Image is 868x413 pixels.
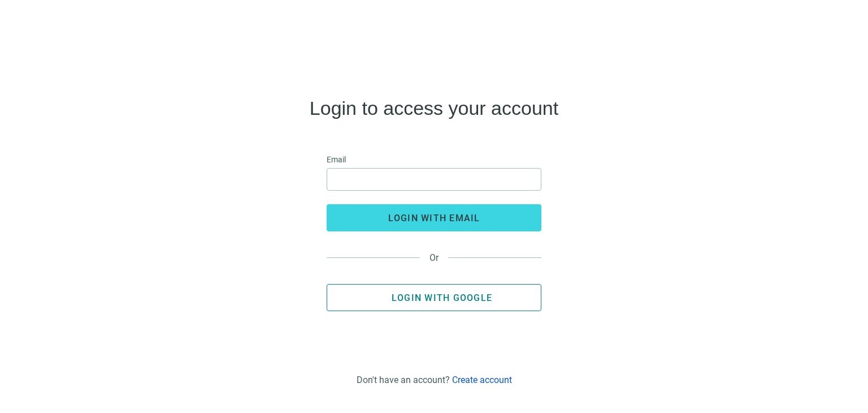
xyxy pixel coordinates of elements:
span: Login with Google [392,292,492,303]
span: Email [327,153,346,166]
span: login with email [388,213,480,223]
button: Login with Google [327,284,541,311]
a: Create account [452,375,512,385]
div: Don't have an account? [357,375,512,385]
span: Or [420,252,448,263]
h4: Login to access your account [310,99,558,117]
button: login with email [327,204,541,231]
